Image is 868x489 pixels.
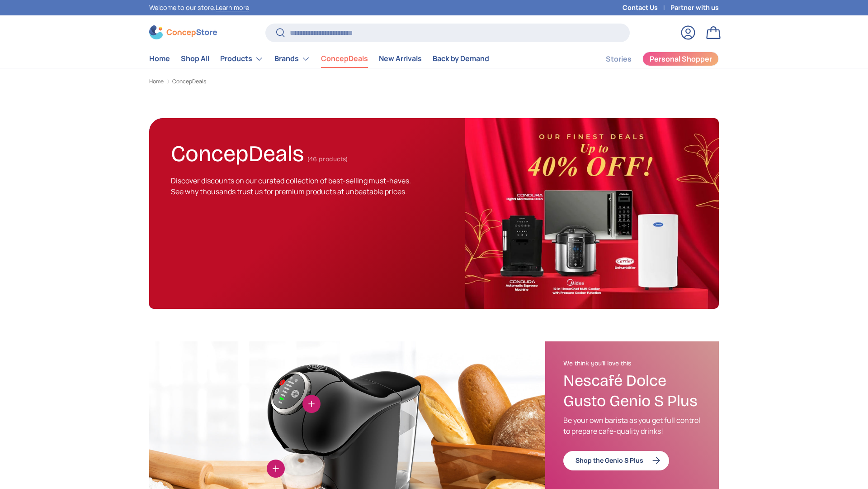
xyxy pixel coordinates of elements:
h3: Nescafé Dolce Gusto Genio S Plus [563,371,701,412]
a: New Arrivals [379,50,422,67]
a: Personal Shopper [642,52,719,66]
a: Shop All [181,50,209,67]
a: Brands [274,50,310,68]
span: Personal Shopper [650,55,712,62]
a: Products [220,50,264,68]
img: ConcepDeals [465,118,719,309]
a: Partner with us [670,3,719,13]
p: Be your own barista as you get full control to prepare café-quality drinks! [563,415,701,436]
a: Shop the Genio S Plus [563,451,669,470]
nav: Breadcrumbs [149,77,719,86]
a: ConcepDeals [172,79,206,84]
a: Stories [606,50,632,68]
h1: ConcepDeals [171,137,304,167]
a: ConcepDeals [321,50,368,67]
img: ConcepStore [149,25,217,39]
a: Home [149,79,164,84]
a: Home [149,50,170,67]
h2: We think you'll love this [563,360,701,368]
span: Discover discounts on our curated collection of best-selling must-haves. See why thousands trust ... [171,176,411,197]
nav: Primary [149,50,489,68]
summary: Products [215,50,269,68]
summary: Brands [269,50,316,68]
a: Learn more [216,3,249,12]
p: Welcome to our store. [149,3,249,13]
nav: Secondary [584,50,719,68]
span: (46 products) [307,155,348,163]
a: Contact Us [623,3,670,13]
a: Back by Demand [433,50,489,67]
